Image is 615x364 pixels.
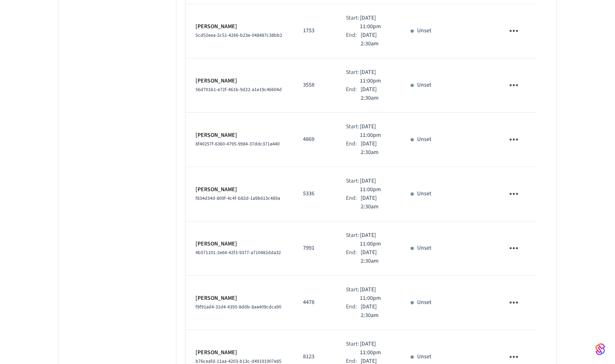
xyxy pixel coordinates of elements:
div: End: [346,85,361,103]
p: [DATE] 11:00pm [360,231,391,248]
p: [DATE] 2:30am [361,140,391,157]
p: [DATE] 2:30am [361,248,391,266]
img: SeamLogoGradient.69752ec5.svg [595,343,605,356]
p: 3558 [303,81,326,89]
p: 5336 [303,190,326,198]
div: Start: [346,340,360,357]
p: [DATE] 11:00pm [360,68,391,85]
div: End: [346,248,361,266]
p: 8123 [303,353,326,361]
span: 5cd52eea-2c51-4266-b23e-048487c38bb2 [195,32,282,39]
p: [PERSON_NAME] [195,77,283,85]
p: 1753 [303,27,326,35]
p: Unset [417,353,431,361]
span: f834d34d-809f-4c4f-b82d-1a9b613c489a [195,195,280,202]
span: f9f91ad4-31d4-4350-8ddb-8aa409cdca90 [195,304,281,310]
p: [DATE] 11:00pm [360,177,391,194]
div: Start: [346,14,360,31]
p: [PERSON_NAME] [195,22,283,31]
span: 4b571101-2e64-42f3-9377-a710482dda32 [195,249,281,256]
span: 56d701b1-e72f-461b-9d22-a1e19c46604d [195,86,282,93]
p: [PERSON_NAME] [195,131,283,140]
div: End: [346,194,361,211]
p: Unset [417,244,431,252]
p: [PERSON_NAME] [195,185,283,194]
p: 7991 [303,244,326,252]
div: Start: [346,231,360,248]
p: Unset [417,190,431,198]
p: [DATE] 11:00pm [360,123,391,140]
p: [PERSON_NAME] [195,348,283,357]
div: Start: [346,286,360,303]
p: Unset [417,81,431,89]
p: [DATE] 11:00pm [360,286,391,303]
span: 8f40257f-6360-4795-9984-37ddc371a440 [195,141,280,147]
p: Unset [417,27,431,35]
p: [DATE] 2:30am [361,31,391,48]
p: [DATE] 11:00pm [360,340,391,357]
p: [PERSON_NAME] [195,240,283,248]
p: 4869 [303,135,326,144]
div: End: [346,140,361,157]
div: Start: [346,68,360,85]
p: Unset [417,135,431,144]
p: [DATE] 2:30am [361,85,391,103]
p: [PERSON_NAME] [195,294,283,303]
div: Start: [346,177,360,194]
p: [DATE] 2:30am [361,194,391,211]
p: 4478 [303,298,326,307]
div: End: [346,31,361,48]
div: End: [346,303,361,320]
p: [DATE] 11:00pm [360,14,391,31]
p: Unset [417,298,431,307]
div: Start: [346,123,360,140]
p: [DATE] 2:30am [361,303,391,320]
